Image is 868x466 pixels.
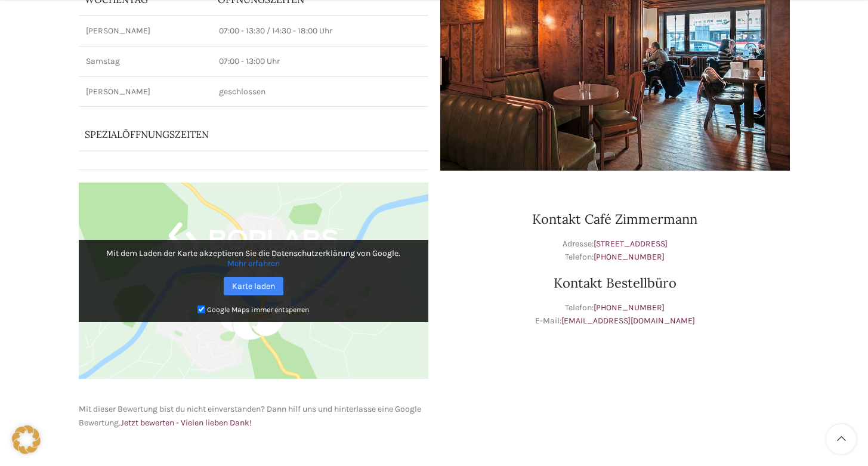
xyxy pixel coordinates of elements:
a: [PHONE_NUMBER] [594,252,665,262]
a: Jetzt bewerten - Vielen lieben Dank! [121,418,252,428]
p: Adresse: Telefon: [440,237,790,264]
a: [STREET_ADDRESS] [594,239,668,249]
p: [PERSON_NAME] [86,86,205,98]
a: Mehr erfahren [227,258,280,269]
h3: Kontakt Café Zimmermann [440,212,790,226]
p: [PERSON_NAME] [86,25,205,37]
input: Google Maps immer entsperren [197,305,205,313]
img: Google Maps [79,183,428,379]
small: Google Maps immer entsperren [207,305,309,313]
h3: Kontakt Bestellbüro [440,276,790,289]
p: Samstag [86,55,205,67]
p: 07:00 - 13:00 Uhr [219,55,421,67]
p: Telefon: E-Mail: [440,301,790,328]
a: [PHONE_NUMBER] [594,303,665,313]
p: Mit dieser Bewertung bist du nicht einverstanden? Dann hilf uns und hinterlasse eine Google Bewer... [79,403,428,430]
p: Spezialöffnungszeiten [85,128,389,141]
p: geschlossen [219,86,421,98]
a: Scroll to top button [826,424,856,454]
a: Karte laden [224,277,283,295]
a: [EMAIL_ADDRESS][DOMAIN_NAME] [561,316,695,326]
p: Mit dem Laden der Karte akzeptieren Sie die Datenschutzerklärung von Google. [87,248,420,269]
p: 07:00 - 13:30 / 14:30 - 18:00 Uhr [219,25,421,37]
